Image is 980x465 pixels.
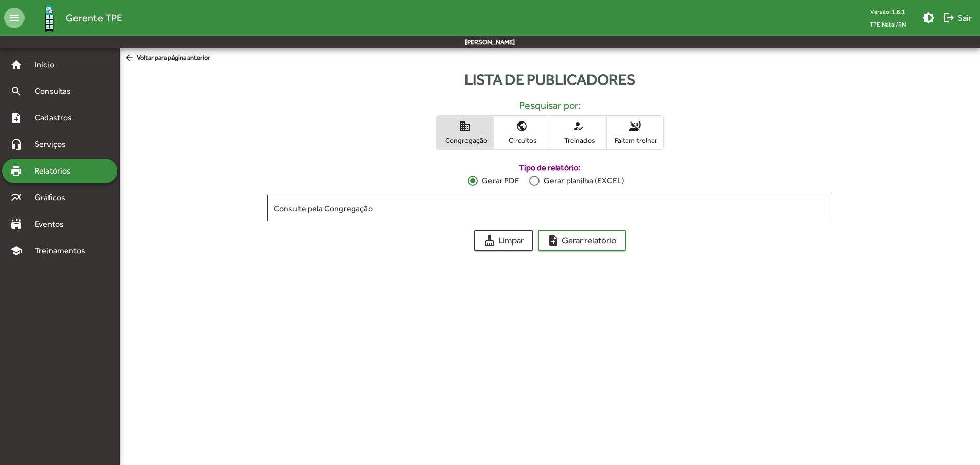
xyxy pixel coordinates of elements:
[494,116,550,149] button: Circuitos
[607,116,663,149] button: Faltam treinar
[33,2,66,35] img: Logo
[943,9,972,27] span: Sair
[943,12,955,24] mat-icon: logout
[4,8,24,28] mat-icon: menu
[459,120,471,132] mat-icon: domain
[10,85,22,97] mat-icon: search
[516,120,528,132] mat-icon: public
[120,68,980,91] div: Lista de publicadores
[862,18,914,31] span: TPE Natal/RN
[922,12,935,24] mat-icon: brightness_medium
[10,244,22,257] mat-icon: school
[10,59,22,71] mat-icon: home
[128,99,972,111] h5: Pesquisar por:
[572,120,584,132] mat-icon: how_to_reg
[609,136,660,145] span: Faltam treinar
[538,230,626,251] button: Gerar relatório
[124,53,210,64] span: Voltar para página anterior
[547,231,617,250] span: Gerar relatório
[29,138,80,151] span: Serviços
[496,136,547,145] span: Circuitos
[10,112,22,124] mat-icon: note_add
[29,59,69,71] span: Início
[478,175,519,187] div: Gerar PDF
[550,116,606,149] button: Treinados
[439,136,491,145] span: Congregação
[10,165,22,177] mat-icon: print
[939,9,976,27] button: Sair
[540,175,624,187] div: Gerar planilha (EXCEL)
[10,191,22,204] mat-icon: multiline_chart
[553,136,604,145] span: Treinados
[29,165,84,177] span: Relatórios
[66,10,122,26] span: Gerente TPE
[267,162,832,174] label: Tipo de relatório:
[29,191,79,204] span: Gráficos
[437,116,493,149] button: Congregação
[10,218,22,230] mat-icon: stadium
[29,85,84,97] span: Consultas
[124,53,137,64] mat-icon: arrow_back
[29,112,85,124] span: Cadastros
[29,218,78,230] span: Eventos
[474,230,533,251] button: Limpar
[547,234,559,247] mat-icon: note_add
[29,244,97,257] span: Treinamentos
[483,234,496,247] mat-icon: cleaning_services
[629,120,641,132] mat-icon: voice_over_off
[24,2,122,35] a: Gerente TPE
[862,5,914,18] div: Versão: 1.8.1
[483,231,524,250] span: Limpar
[10,138,22,151] mat-icon: headset_mic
